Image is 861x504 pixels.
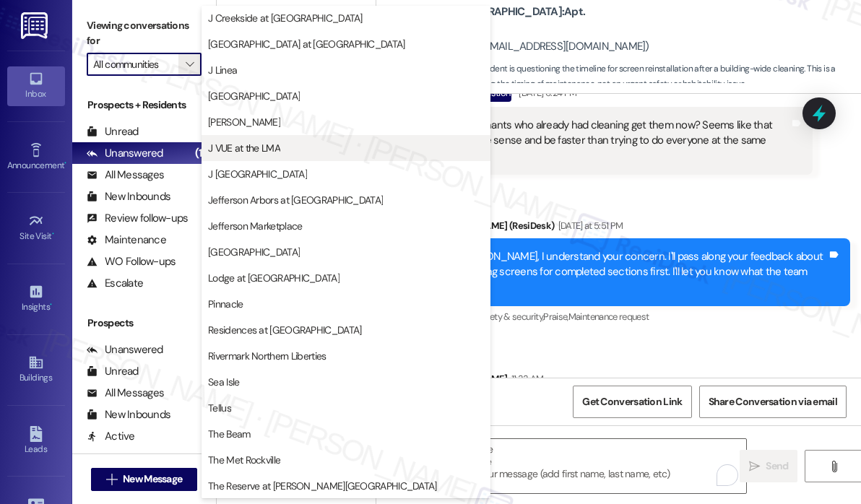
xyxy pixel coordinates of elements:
span: • [50,300,52,310]
div: Maintenance [87,233,166,248]
span: The Beam [208,427,250,441]
div: All Messages [87,386,164,401]
img: ResiDesk Logo [21,12,51,39]
span: New Message [123,472,182,487]
a: Site Visit • [7,209,65,248]
div: 11:33 AM [508,371,544,386]
textarea: To enrich screen reader interactions, please activate Accessibility in Grammarly extension settings [384,439,746,493]
span: • [64,158,66,168]
div: [PERSON_NAME] (ResiDesk) [436,218,850,238]
i:  [749,461,760,472]
span: Lodge at [GEOGRAPHIC_DATA] [208,271,339,285]
span: J VUE at the LMA [208,141,280,155]
span: Pinnacle [208,297,243,311]
div: [DATE] at 5:51 PM [555,218,623,233]
button: New Message [91,468,198,491]
div: [PERSON_NAME] [436,371,850,391]
a: Buildings [7,350,65,389]
div: Tagged as: [436,306,850,327]
span: Safety & security , [477,310,543,323]
i:  [186,58,194,70]
span: The Met Rockville [208,453,280,467]
input: All communities [93,53,178,76]
div: New Inbounds [87,407,170,422]
div: Hi [PERSON_NAME], I understand your concern. I'll pass along your feedback about reinstalling scr... [448,249,827,295]
div: Unanswered [87,342,163,357]
div: Escalate [87,276,143,291]
div: Follow Ups [87,451,153,466]
div: Unread [87,124,139,139]
span: Share Conversation via email [709,394,837,409]
span: Residences at [GEOGRAPHIC_DATA] [208,323,361,337]
div: Review follow-ups [87,211,188,226]
span: Sea Isle [208,375,239,389]
div: Prospects [72,316,216,331]
span: The Reserve at [PERSON_NAME][GEOGRAPHIC_DATA] [208,479,437,493]
span: [GEOGRAPHIC_DATA] [208,89,300,103]
i:  [828,461,839,472]
label: Viewing conversations for [87,14,202,53]
span: Jefferson Marketplace [208,219,302,233]
div: [PERSON_NAME] [398,84,813,107]
div: WO Follow-ups [87,254,176,269]
div: (16) [191,142,216,165]
span: J Linea [208,63,237,77]
div: All Messages [87,168,164,183]
button: Share Conversation via email [699,386,847,418]
span: [PERSON_NAME] [208,115,280,129]
span: Maintenance request [568,310,649,323]
div: Unanswered [87,146,163,161]
div: Unread [87,364,139,379]
div: Active [87,429,135,444]
a: Insights • [7,279,65,318]
span: [GEOGRAPHIC_DATA] [208,245,300,259]
span: Jefferson Arbors at [GEOGRAPHIC_DATA] [208,193,383,207]
i:  [106,474,117,485]
span: Send [766,459,788,474]
div: Why can't the tenants who already had cleaning get them now? Seems like that would make more sens... [410,118,789,164]
b: Residences at [GEOGRAPHIC_DATA]: Apt. [STREET_ADDRESS] [384,4,672,35]
span: Get Conversation Link [582,394,682,409]
button: Get Conversation Link [573,386,691,418]
div: [PERSON_NAME]. ([EMAIL_ADDRESS][DOMAIN_NAME]) [384,39,649,54]
span: J [GEOGRAPHIC_DATA] [208,167,307,181]
a: Leads [7,422,65,461]
button: Send [740,450,797,482]
span: J Creekside at [GEOGRAPHIC_DATA] [208,11,363,25]
div: New Inbounds [87,189,170,204]
span: Praise , [543,310,568,323]
a: Inbox [7,66,65,105]
div: Prospects + Residents [72,97,216,113]
span: • [52,229,54,239]
span: : The resident is questioning the timeline for screen reinstallation after a building-wide cleani... [384,61,861,92]
span: Tellus [208,401,231,415]
span: [GEOGRAPHIC_DATA] at [GEOGRAPHIC_DATA] [208,37,404,51]
span: Rivermark Northern Liberties [208,349,326,363]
